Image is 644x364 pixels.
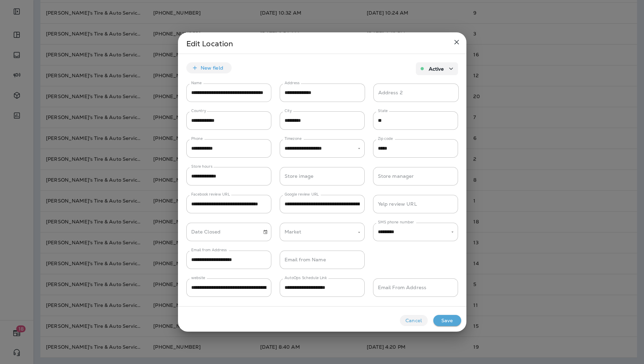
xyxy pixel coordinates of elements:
label: Country [191,108,206,113]
label: Phone [191,136,203,141]
label: Google review URL [285,192,319,197]
label: Store hours [191,164,212,169]
button: Open [356,145,362,152]
p: Active [429,66,444,72]
label: Address [285,80,300,86]
label: City [285,108,292,113]
label: Name [191,80,202,86]
p: New field [201,65,223,71]
label: Facebook review URL [191,192,230,197]
label: Zip code [378,136,393,141]
label: State [378,108,388,113]
h2: Edit Location [178,32,466,54]
button: Open [356,229,362,236]
label: Timezone [285,136,302,141]
button: Save [433,315,461,326]
label: SMS phone number [378,220,414,225]
button: Open [449,229,456,235]
button: Choose date [260,227,271,237]
label: Email from Address [191,247,227,253]
label: AutoOps Schedule Link [285,275,327,280]
button: Cancel [400,315,428,326]
label: website [191,275,205,280]
button: New field [186,62,232,73]
button: close [450,35,464,49]
button: Active [416,62,458,75]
